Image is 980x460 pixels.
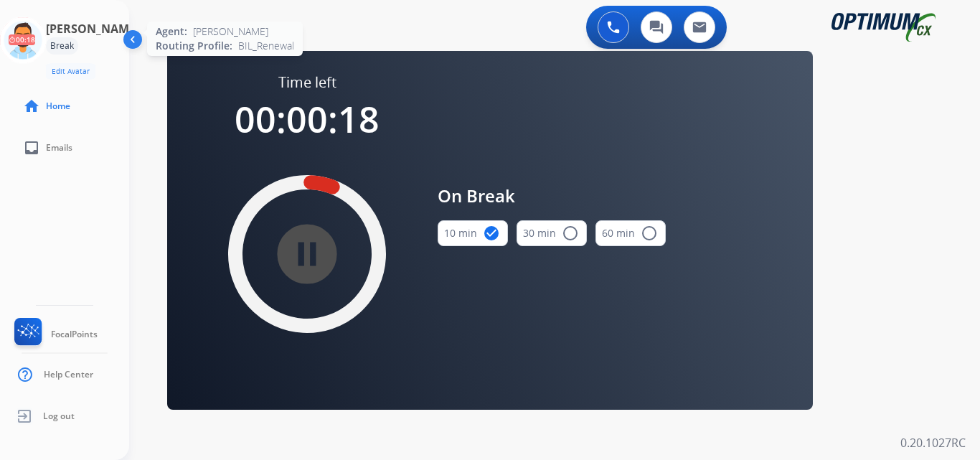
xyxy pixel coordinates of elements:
span: Home [46,100,70,112]
mat-icon: radio_button_unchecked [562,225,579,242]
span: BIL_Renewal [238,39,294,53]
span: Help Center [44,369,93,380]
mat-icon: radio_button_unchecked [641,225,658,242]
mat-icon: check_circle [483,225,500,242]
span: Agent: [156,24,187,39]
mat-icon: home [23,98,40,115]
span: [PERSON_NAME] [193,24,268,39]
span: 00:00:18 [235,95,380,144]
button: Edit Avatar [46,63,95,80]
span: Log out [43,410,75,422]
mat-icon: pause_circle_filled [298,245,316,263]
span: FocalPoints [51,329,98,340]
span: Time left [278,72,336,93]
button: 30 min [517,220,587,246]
h3: [PERSON_NAME] [46,20,139,37]
p: 0.20.1027RC [900,434,966,451]
a: FocalPoints [11,318,98,351]
span: Emails [46,142,72,154]
mat-icon: inbox [23,139,40,156]
div: Break [46,37,78,55]
button: 10 min [438,220,508,246]
span: Routing Profile: [156,39,232,53]
button: 60 min [595,220,666,246]
span: On Break [438,183,666,209]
